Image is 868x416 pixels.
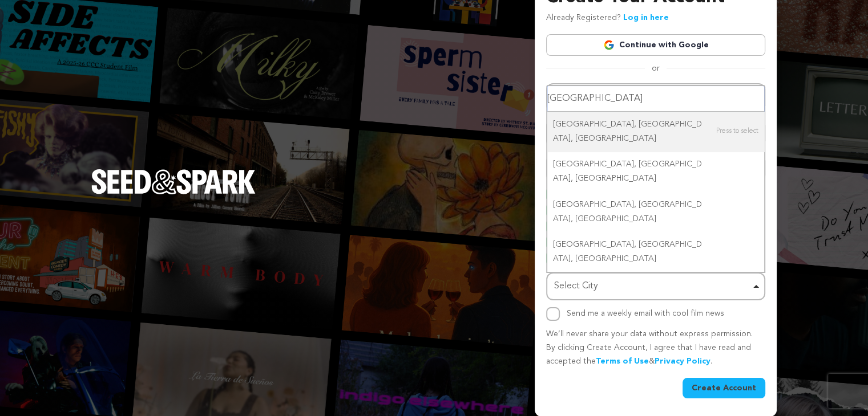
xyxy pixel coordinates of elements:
label: Send me a weekly email with cool film news [567,309,724,317]
div: [GEOGRAPHIC_DATA], [GEOGRAPHIC_DATA], [GEOGRAPHIC_DATA] [547,152,764,191]
img: Google logo [603,39,615,51]
button: Create Account [683,378,765,398]
a: Continue with Google [546,34,765,56]
p: We’ll never share your data without express permission. By clicking Create Account, I agree that ... [546,328,765,368]
input: Name [546,83,765,112]
img: Seed&Spark Logo [91,169,256,194]
a: Log in here [623,14,669,22]
input: Select City [547,86,764,112]
div: [GEOGRAPHIC_DATA], [GEOGRAPHIC_DATA], [GEOGRAPHIC_DATA] [547,232,764,272]
a: Seed&Spark Homepage [91,169,256,217]
div: [GEOGRAPHIC_DATA], [GEOGRAPHIC_DATA], [GEOGRAPHIC_DATA] [547,192,764,232]
p: Already Registered? [546,11,669,25]
a: Privacy Policy [655,357,710,365]
div: [GEOGRAPHIC_DATA], [GEOGRAPHIC_DATA], [GEOGRAPHIC_DATA] [547,112,764,152]
span: or [645,63,667,74]
div: Select City [554,278,750,295]
a: Terms of Use [596,357,649,365]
